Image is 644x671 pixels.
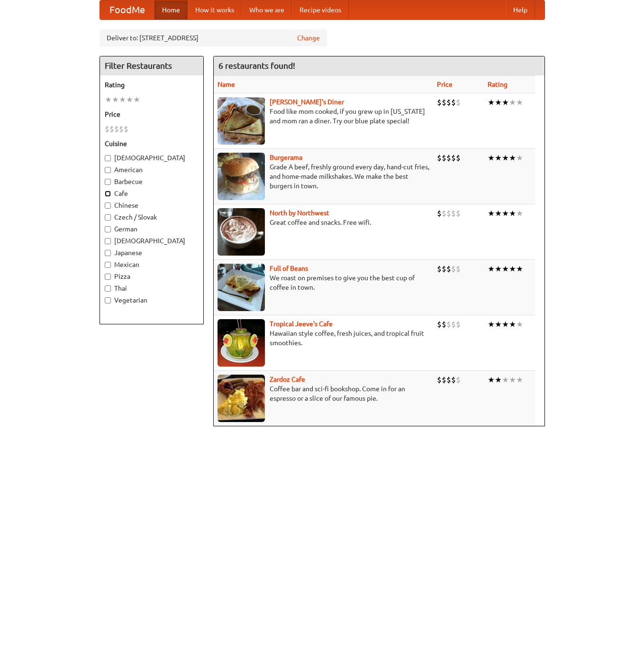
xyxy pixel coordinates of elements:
[105,248,199,257] label: Japanese
[218,319,265,367] img: jeeves.jpg
[100,56,203,75] h4: Filter Restaurants
[105,177,199,186] label: Barbecue
[270,320,333,328] a: Tropical Jeeve's Cafe
[124,124,128,134] li: $
[270,376,305,383] a: Zardoz Cafe
[516,264,523,274] li: ★
[105,155,111,161] input: [DEMOGRAPHIC_DATA]
[105,80,199,90] h5: Rating
[509,208,516,219] li: ★
[100,29,327,46] div: Deliver to: [STREET_ADDRESS]
[114,124,119,134] li: $
[105,285,111,292] input: Thai
[105,110,199,119] h5: Price
[495,153,502,163] li: ★
[297,33,320,43] a: Change
[218,273,429,292] p: We roast on premises to give you the best cup of coffee in town.
[105,153,199,163] label: [DEMOGRAPHIC_DATA]
[133,94,140,105] li: ★
[509,375,516,385] li: ★
[488,81,508,88] a: Rating
[456,375,461,385] li: $
[270,98,344,106] b: [PERSON_NAME]'s Diner
[242,0,292,19] a: Who we are
[270,265,308,272] a: Full of Beans
[495,208,502,219] li: ★
[456,264,461,274] li: $
[270,154,302,161] b: Burgerama
[516,375,523,385] li: ★
[516,153,523,163] li: ★
[218,97,265,145] img: sallys.jpg
[437,81,453,88] a: Price
[105,189,199,198] label: Cafe
[218,218,429,227] p: Great coffee and snacks. Free wifi.
[442,208,446,219] li: $
[456,319,461,330] li: $
[188,0,242,19] a: How it works
[509,97,516,108] li: ★
[495,375,502,385] li: ★
[451,375,456,385] li: $
[442,319,446,330] li: $
[105,124,109,134] li: $
[446,208,451,219] li: $
[119,94,126,105] li: ★
[502,375,509,385] li: ★
[437,153,442,163] li: $
[105,167,111,173] input: American
[218,162,429,191] p: Grade A beef, freshly ground every day, hand-cut fries, and home-made milkshakes. We make the bes...
[506,0,535,19] a: Help
[451,208,456,219] li: $
[509,153,516,163] li: ★
[105,179,111,185] input: Barbecue
[126,94,133,105] li: ★
[437,208,442,219] li: $
[105,295,199,305] label: Vegetarian
[105,274,111,280] input: Pizza
[451,264,456,274] li: $
[292,0,349,19] a: Recipe videos
[218,81,235,88] a: Name
[105,297,111,303] input: Vegetarian
[105,94,112,105] li: ★
[502,208,509,219] li: ★
[437,375,442,385] li: $
[105,284,199,293] label: Thai
[446,97,451,108] li: $
[154,0,188,19] a: Home
[442,264,446,274] li: $
[105,165,199,175] label: American
[218,264,265,311] img: beans.jpg
[456,153,461,163] li: $
[442,97,446,108] li: $
[516,208,523,219] li: ★
[218,61,295,70] ng-pluralize: 6 restaurants found!
[516,97,523,108] li: ★
[495,97,502,108] li: ★
[488,264,495,274] li: ★
[488,208,495,219] li: ★
[218,208,265,256] img: north.jpg
[488,97,495,108] li: ★
[270,209,329,217] a: North by Northwest
[105,236,199,246] label: [DEMOGRAPHIC_DATA]
[502,264,509,274] li: ★
[451,97,456,108] li: $
[446,153,451,163] li: $
[218,153,265,200] img: burgerama.jpg
[437,264,442,274] li: $
[488,319,495,330] li: ★
[502,153,509,163] li: ★
[516,319,523,330] li: ★
[105,260,199,269] label: Mexican
[502,97,509,108] li: ★
[509,264,516,274] li: ★
[446,375,451,385] li: $
[218,107,429,126] p: Food like mom cooked, if you grew up in [US_STATE] and mom ran a diner. Try our blue plate special!
[105,262,111,268] input: Mexican
[112,94,119,105] li: ★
